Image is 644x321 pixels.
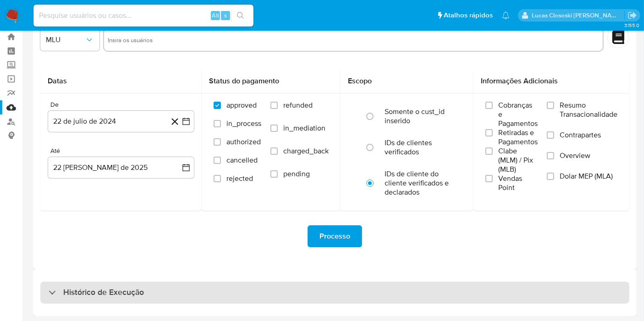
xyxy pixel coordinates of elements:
[502,11,510,19] a: Notificações
[532,11,625,20] p: lucas.clososki@mercadolivre.com
[627,11,637,20] a: Sair
[624,22,639,29] span: 3.155.0
[231,9,250,22] button: search-icon
[33,10,253,22] input: Pesquise usuários ou casos...
[444,11,493,20] span: Atalhos rápidos
[212,11,219,20] span: Alt
[224,11,227,20] span: s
